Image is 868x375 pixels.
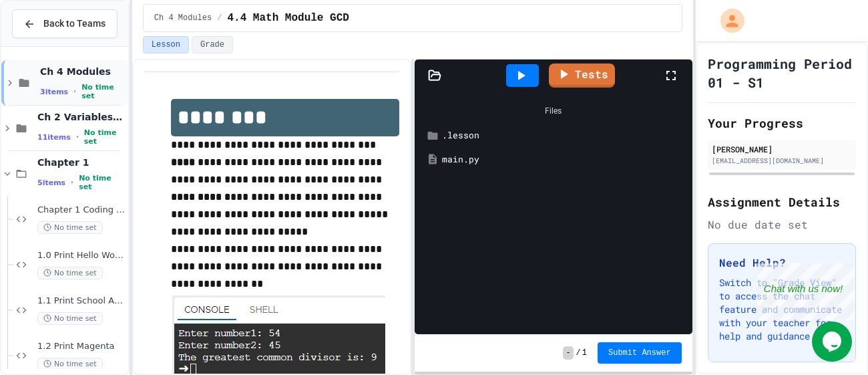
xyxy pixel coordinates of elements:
[598,342,682,364] button: Submit Answer
[708,217,856,233] div: No due date set
[217,13,222,23] span: /
[442,153,684,166] div: main.py
[812,322,855,362] iframe: chat widget
[37,205,126,216] span: Chapter 1 Coding Notes
[37,267,103,279] span: No time set
[582,348,587,358] span: 1
[143,36,189,53] button: Lesson
[757,263,855,320] iframe: chat widget
[73,86,76,97] span: •
[84,128,126,146] span: No time set
[71,177,73,188] span: •
[708,114,856,132] h2: Your Progress
[421,98,686,124] div: Files
[442,129,684,142] div: .lesson
[608,348,671,358] span: Submit Answer
[192,36,233,53] button: Grade
[712,143,852,155] div: [PERSON_NAME]
[37,250,126,261] span: 1.0 Print Hello World
[708,193,856,211] h2: Assignment Details
[37,178,65,187] span: 5 items
[43,17,105,31] span: Back to Teams
[40,88,68,96] span: 3 items
[76,132,79,142] span: •
[708,54,856,92] h1: Programming Period 01 - S1
[563,346,573,360] span: -
[154,13,212,23] span: Ch 4 Modules
[40,66,126,78] span: Ch 4 Modules
[719,255,845,271] h3: Need Help?
[37,295,126,307] span: 1.1 Print School Announcements
[37,133,71,142] span: 11 items
[549,64,615,88] a: Tests
[37,341,126,352] span: 1.2 Print Magenta
[37,111,126,123] span: Ch 2 Variables, Statements & Expressions
[37,312,103,325] span: No time set
[719,276,845,343] p: Switch to "Grade View" to access the chat feature and communicate with your teacher for help and ...
[712,156,852,166] div: [EMAIL_ADDRESS][DOMAIN_NAME]
[37,358,103,370] span: No time set
[79,174,126,191] span: No time set
[706,5,748,36] div: My Account
[81,83,126,100] span: No time set
[12,9,118,38] button: Back to Teams
[576,348,581,358] span: /
[37,221,103,234] span: No time set
[37,156,126,168] span: Chapter 1
[227,10,349,26] span: 4.4 Math Module GCD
